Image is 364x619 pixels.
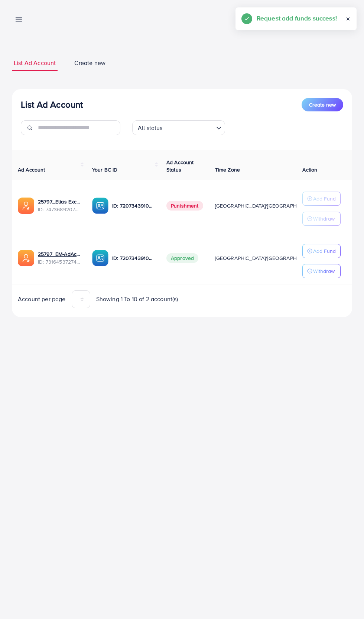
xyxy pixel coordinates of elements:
[313,267,335,276] p: Withdraw
[18,250,34,266] img: ic-ads-acc.e4c84228.svg
[38,250,80,265] div: <span class='underline'>25797_EM-AdAcc_1757236227748</span></br>7316453727488163841
[313,247,336,255] p: Add Fund
[38,198,80,213] div: <span class='underline'>25797_Elias Excited media_1740103877542</span></br>7473689207173742608
[302,264,341,278] button: Withdraw
[38,250,80,258] a: 25797_EM-AdAcc_1757236227748
[112,254,155,263] p: ID: 7207343910824378369
[38,258,80,265] span: ID: 7316453727488163841
[166,159,194,173] span: Ad Account Status
[309,101,336,108] span: Create new
[313,214,335,223] p: Withdraw
[18,198,34,214] img: ic-ads-acc.e4c84228.svg
[92,250,108,266] img: ic-ba-acc.ded83a64.svg
[257,13,337,23] h5: Request add funds success!
[165,121,213,133] input: Search for option
[74,59,105,67] span: Create new
[215,254,318,262] span: [GEOGRAPHIC_DATA]/[GEOGRAPHIC_DATA]
[302,166,317,173] span: Action
[302,244,341,258] button: Add Fund
[166,253,198,263] span: Approved
[21,99,83,110] h3: List Ad Account
[38,198,80,205] a: 25797_Elias Excited media_1740103877542
[132,120,225,135] div: Search for option
[38,206,80,213] span: ID: 7473689207173742608
[18,295,66,303] span: Account per page
[166,201,203,211] span: Punishment
[215,202,318,209] span: [GEOGRAPHIC_DATA]/[GEOGRAPHIC_DATA]
[313,194,336,203] p: Add Fund
[302,192,341,206] button: Add Fund
[302,98,343,111] button: Create new
[302,212,341,226] button: Withdraw
[215,166,240,173] span: Time Zone
[14,59,56,67] span: List Ad Account
[332,586,358,613] iframe: Chat
[92,198,108,214] img: ic-ba-acc.ded83a64.svg
[136,123,164,133] span: All status
[92,166,118,173] span: Your BC ID
[112,201,155,210] p: ID: 7207343910824378369
[18,166,45,173] span: Ad Account
[96,295,178,303] span: Showing 1 To 10 of 2 account(s)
